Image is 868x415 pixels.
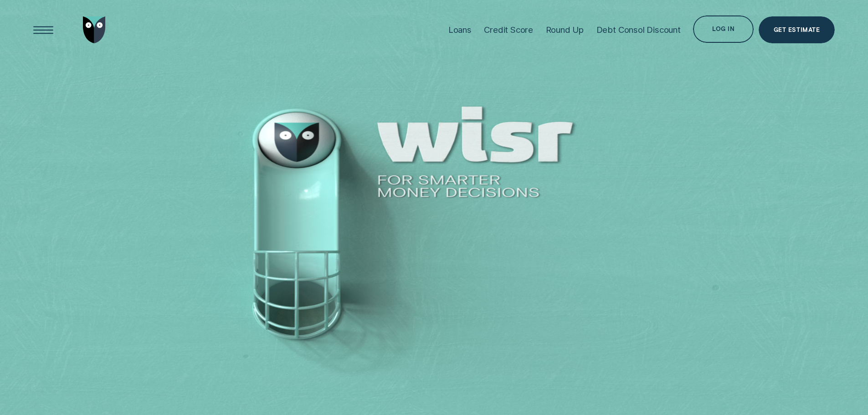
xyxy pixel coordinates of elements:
[83,16,106,44] img: Wisr
[448,25,472,35] div: Loans
[759,16,835,44] a: Get Estimate
[30,16,57,44] button: Open Menu
[693,15,753,43] button: Log in
[596,25,681,35] div: Debt Consol Discount
[484,25,533,35] div: Credit Score
[546,25,584,35] div: Round Up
